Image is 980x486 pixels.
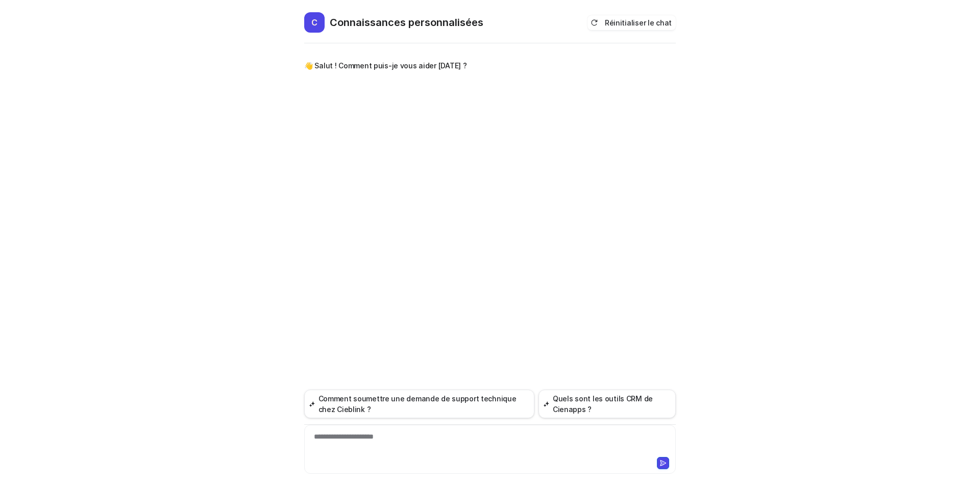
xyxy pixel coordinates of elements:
[538,390,676,418] button: Quels sont les outils CRM de Cienapps ?
[304,61,467,70] font: 👋 Salut ! Comment puis-je vous aider [DATE] ?
[304,390,534,418] button: Comment soumettre une demande de support technique chez Cieblink ?
[587,15,676,30] button: Réinitialiser le chat
[330,16,483,29] font: Connaissances personnalisées
[311,17,317,28] font: C
[605,18,672,27] font: Réinitialiser le chat
[553,394,653,414] font: Quels sont les outils CRM de Cienapps ?
[318,394,517,414] font: Comment soumettre une demande de support technique chez Cieblink ?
